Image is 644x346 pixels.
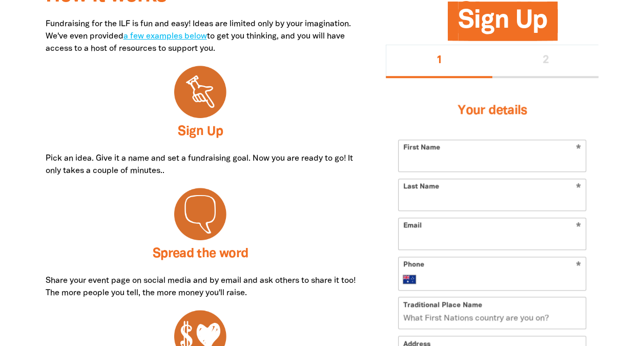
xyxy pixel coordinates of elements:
[46,18,356,55] p: Fundraising for the ILF is fun and easy! Ideas are limited only by your imagination. We've even p...
[576,261,581,271] i: Required
[398,90,586,131] h3: Your details
[46,152,356,177] p: Pick an idea. Give it a name and set a fundraising goal. Now you are ready to go! It only takes a...
[458,9,547,41] span: Sign Up
[153,248,248,260] span: Spread the word
[46,275,356,299] p: Share your event page on social media and by email and ask others to share it too! The more peopl...
[386,45,492,78] button: Stage 1
[399,297,586,329] input: What First Nations country are you on?
[123,33,207,40] a: a few examples below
